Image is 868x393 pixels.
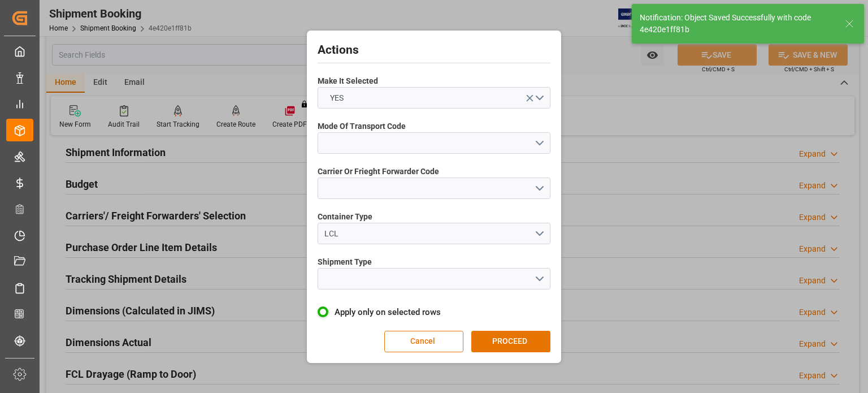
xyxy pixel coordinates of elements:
[318,211,372,223] span: Container Type
[318,87,550,109] button: open menu
[324,92,349,104] span: YES
[318,178,550,199] button: open menu
[471,331,550,352] button: PROCEED
[318,256,372,268] span: Shipment Type
[324,228,535,240] div: LCL
[384,331,463,352] button: Cancel
[318,41,550,59] h2: Actions
[318,132,550,154] button: open menu
[318,75,378,87] span: Make It Selected
[318,305,550,319] label: Apply only on selected rows
[640,12,834,36] div: Notification: Object Saved Successfully with code 4e420e1ff81b
[318,166,439,178] span: Carrier Or Frieght Forwarder Code
[318,120,406,132] span: Mode Of Transport Code
[318,223,550,244] button: open menu
[318,268,550,290] button: open menu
